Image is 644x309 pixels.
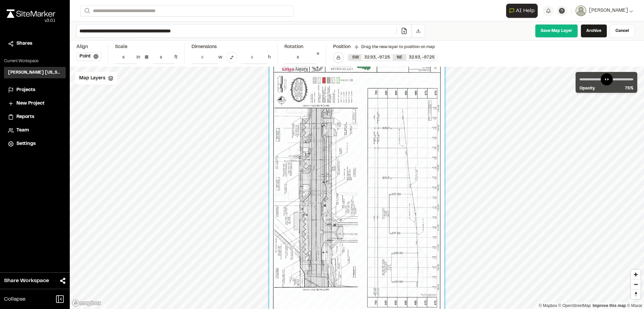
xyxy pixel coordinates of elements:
button: Search [80,5,93,16]
a: New Project [8,100,62,107]
a: Reports [8,113,62,121]
div: NE [393,54,406,61]
div: ft [174,54,178,61]
span: New Project [16,100,45,107]
a: Archive [581,24,607,38]
p: Current Workspace [4,58,66,64]
a: Shares [8,40,62,47]
div: 32.93 , -97.25 [362,54,393,61]
span: [PERSON_NAME] [589,7,628,14]
span: Team [16,127,29,134]
a: Settings [8,140,62,148]
div: SW 32.92823634084917, -97.25266296753186 | NE 32.929455447471696, -97.25041827557887 [348,54,437,61]
div: Align [76,43,101,51]
a: Mapbox logo [72,299,101,307]
span: Map Layers [79,75,105,82]
div: = [144,52,149,63]
span: 75 % [625,85,633,91]
button: Open AI Assistant [506,4,538,18]
button: Lock Map Layer Position [333,52,344,63]
a: Cancel [610,24,635,38]
button: Point [76,52,101,61]
button: Reset bearing to north [631,289,641,299]
div: Open AI Assistant [506,4,540,18]
a: Save Map Layer [535,24,578,38]
button: Zoom in [631,270,641,279]
span: Projects [16,86,35,94]
button: [PERSON_NAME] [576,5,633,16]
img: rebrand.png [7,9,55,18]
div: w [218,54,222,61]
span: Collapse [4,295,25,303]
h3: [PERSON_NAME] [US_STATE] [8,70,62,76]
div: in [137,54,140,61]
div: h [268,54,271,61]
a: Map feedback [593,303,626,308]
div: Dimensions [192,43,271,51]
span: Settings [16,140,36,148]
a: OpenStreetMap [558,303,591,308]
div: Oh geez...please don't... [7,18,55,24]
img: User [576,5,586,16]
a: Team [8,127,62,134]
span: Reports [16,113,34,121]
a: Projects [8,86,62,94]
div: ° [317,51,319,64]
span: Shares [16,40,32,47]
div: SW [348,54,362,61]
span: Opacity [580,85,595,91]
canvas: Map [70,67,644,309]
span: Share Workspace [4,277,49,285]
button: Zoom out [631,279,641,289]
span: AI Help [516,7,535,15]
div: Rotation [284,43,319,51]
div: 32.93 , -97.25 [406,54,437,61]
a: Mapbox [539,303,557,308]
a: Add/Change File [396,28,412,34]
a: Maxar [627,303,642,308]
button: Download File [412,25,425,37]
div: Scale [115,43,127,51]
div: Drag the new layer to position on map [355,44,435,50]
div: Position [333,43,351,51]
